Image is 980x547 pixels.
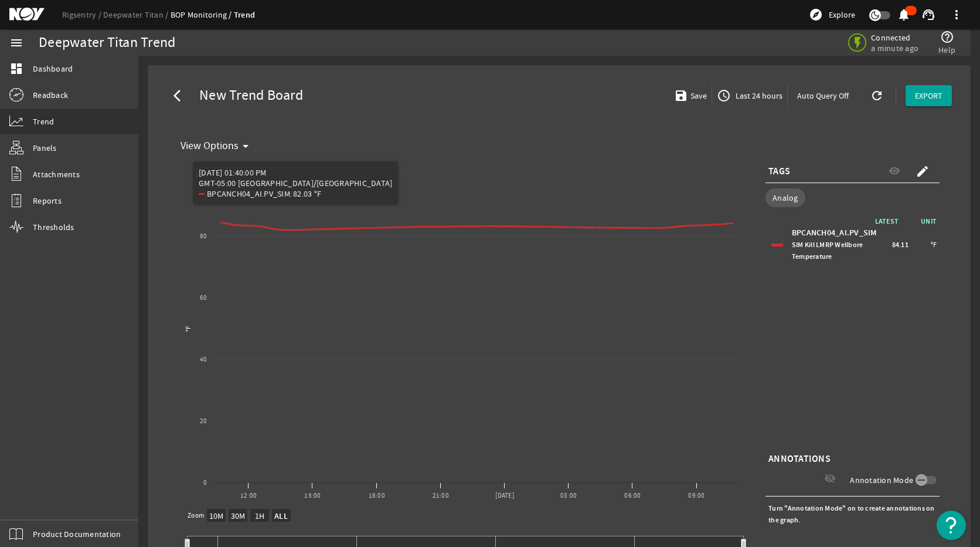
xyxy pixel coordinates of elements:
span: LATEST [875,217,905,226]
div: Deepwater Titan Trend [39,37,175,49]
mat-icon: create [916,164,930,178]
div: Turn "Annotation Mode" on to create annotations on the graph. [765,499,940,529]
span: Analog [773,192,798,204]
mat-icon: save [674,89,683,103]
a: Trend [234,9,255,21]
a: Deepwater Titan [103,9,171,20]
text: 09:00 [688,491,705,500]
span: °F [931,239,937,251]
text: 18:00 [369,491,385,500]
mat-icon: refresh [870,89,879,103]
text: 21:00 [433,491,449,500]
text: 20 [200,417,207,426]
span: Thresholds [33,221,74,233]
text: 03:00 [560,491,577,500]
button: EXPORT [906,85,952,106]
span: Explore [829,9,855,21]
div: BPCANCH04_AI.PV_SIM [792,227,889,262]
mat-icon: access_time [717,89,731,103]
mat-icon: help_outline [940,30,954,44]
span: Trend [33,116,54,127]
a: Rigsentry [62,9,103,20]
span: ANNOTATIONS [768,453,831,465]
text: Zoom [188,511,204,520]
span: New Trend Board [195,90,303,102]
svg: Chart title [176,157,744,509]
button: Explore [804,5,860,24]
text: [DATE] [495,491,514,500]
button: View Options [176,136,260,157]
text: 30M [231,511,246,521]
span: TAGS [768,166,790,177]
mat-icon: explore [809,8,823,22]
span: UNIT [904,215,940,227]
span: Readback [33,89,68,101]
span: View Options [181,140,239,152]
span: Panels [33,142,57,154]
span: Product Documentation [33,528,121,540]
span: a minute ago [871,43,921,53]
text: 100 [196,170,207,179]
mat-icon: notifications [897,8,911,22]
span: Reports [33,195,62,207]
text: 15:00 [304,491,321,500]
text: 60 [200,293,207,302]
text: 10M [209,511,224,521]
button: Auto Query Off [788,85,858,106]
text: 1H [255,511,265,521]
a: BOP Monitoring [171,9,234,20]
span: Save [688,90,707,102]
mat-icon: arrow_back_ios [173,89,188,103]
mat-icon: arrow_drop_down [239,139,253,153]
span: SIM Kill LMRP Wellbore Temperature [792,240,863,261]
button: Last 24 hours [712,85,787,106]
button: more_vert [942,1,971,29]
button: Open Resource Center [937,511,966,540]
mat-icon: menu [9,36,23,50]
button: Save [669,85,712,106]
label: Annotation Mode [850,474,916,486]
span: Help [938,44,955,56]
text: 12:00 [240,491,257,500]
text: ALL [274,511,288,522]
mat-icon: support_agent [921,8,935,22]
text: 0 [203,478,207,487]
span: Auto Query Off [797,90,849,102]
span: Attachments [33,168,80,180]
text: 40 [200,355,207,364]
span: Dashboard [33,63,73,75]
span: Last 24 hours [733,90,782,102]
span: 84.11 [892,239,908,251]
text: 80 [200,232,207,241]
mat-icon: dashboard [9,62,23,76]
span: Connected [871,32,921,43]
span: EXPORT [915,90,942,102]
text: 06:00 [624,491,641,500]
text: °F [184,325,193,332]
